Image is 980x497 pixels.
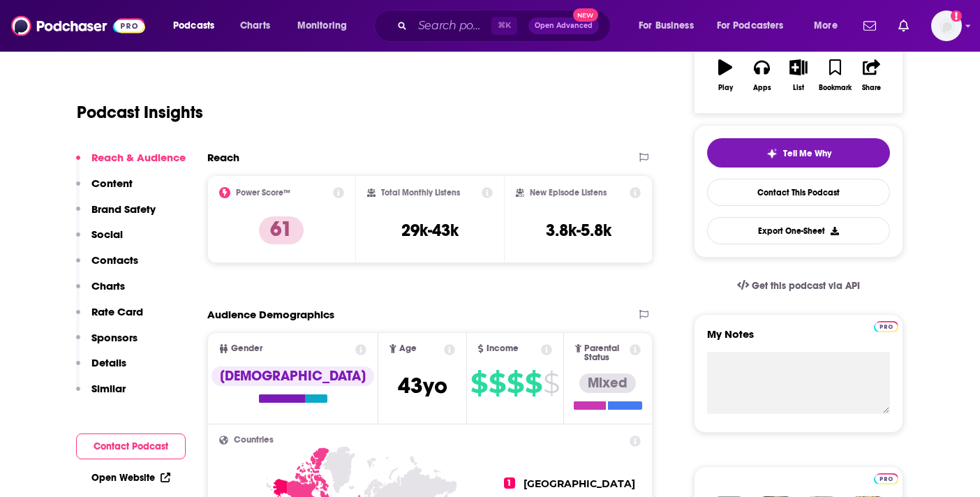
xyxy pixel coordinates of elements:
[207,308,334,321] h2: Audience Demographics
[91,253,138,267] p: Contacts
[931,10,962,41] img: User Profile
[584,344,627,362] span: Parental Status
[211,366,374,386] div: [DEMOGRAPHIC_DATA]
[91,331,138,344] p: Sponsors
[401,220,459,241] h3: 29k-43k
[231,344,262,353] span: Gender
[862,84,881,92] div: Share
[91,202,156,216] p: Brand Safety
[76,433,186,459] button: Contact Podcast
[629,15,711,37] button: open menu
[77,102,203,123] h1: Podcast Insights
[717,16,784,36] span: For Podcasters
[76,253,138,279] button: Contacts
[524,477,635,490] span: [GEOGRAPHIC_DATA]
[76,279,125,305] button: Charts
[804,15,855,37] button: open menu
[743,50,780,101] button: Apps
[814,16,838,36] span: More
[381,188,460,198] h2: Total Monthly Listens
[207,151,239,164] h2: Reach
[543,372,559,394] span: $
[874,473,898,484] img: Podchaser Pro
[893,14,914,38] a: Show notifications dropdown
[11,13,145,39] img: Podchaser - Follow, Share and Rate Podcasts
[297,16,347,36] span: Monitoring
[579,373,636,393] div: Mixed
[718,84,733,92] div: Play
[91,472,170,484] a: Open Website
[288,15,365,37] button: open menu
[707,50,743,101] button: Play
[525,372,542,394] span: $
[528,17,599,34] button: Open AdvancedNew
[858,14,882,38] a: Show notifications dropdown
[783,148,831,159] span: Tell Me Why
[76,228,123,253] button: Social
[91,151,186,164] p: Reach & Audience
[91,279,125,292] p: Charts
[491,17,517,35] span: ⌘ K
[874,319,898,332] a: Pro website
[259,216,304,244] p: 61
[76,382,126,408] button: Similar
[76,305,143,331] button: Rate Card
[76,356,126,382] button: Details
[546,220,611,241] h3: 3.8k-5.8k
[780,50,817,101] button: List
[173,16,214,36] span: Podcasts
[530,188,607,198] h2: New Episode Listens
[387,10,624,42] div: Search podcasts, credits, & more...
[91,177,133,190] p: Content
[399,344,417,353] span: Age
[413,15,491,37] input: Search podcasts, credits, & more...
[753,84,771,92] div: Apps
[951,10,962,22] svg: Add a profile image
[487,344,519,353] span: Income
[76,151,186,177] button: Reach & Audience
[707,179,890,206] a: Contact This Podcast
[752,280,860,292] span: Get this podcast via API
[819,84,852,92] div: Bookmark
[931,10,962,41] span: Logged in as danikarchmer
[76,331,138,357] button: Sponsors
[507,372,524,394] span: $
[91,382,126,395] p: Similar
[504,477,515,489] span: 1
[817,50,853,101] button: Bookmark
[707,217,890,244] button: Export One-Sheet
[793,84,804,92] div: List
[91,305,143,318] p: Rate Card
[91,228,123,241] p: Social
[76,177,133,202] button: Content
[489,372,505,394] span: $
[163,15,232,37] button: open menu
[91,356,126,369] p: Details
[535,22,593,29] span: Open Advanced
[231,15,279,37] a: Charts
[240,16,270,36] span: Charts
[76,202,156,228] button: Brand Safety
[707,327,890,352] label: My Notes
[398,372,447,399] span: 43 yo
[726,269,871,303] a: Get this podcast via API
[766,148,778,159] img: tell me why sparkle
[708,15,804,37] button: open menu
[573,8,598,22] span: New
[234,436,274,445] span: Countries
[931,10,962,41] button: Show profile menu
[236,188,290,198] h2: Power Score™
[470,372,487,394] span: $
[854,50,890,101] button: Share
[874,471,898,484] a: Pro website
[639,16,694,36] span: For Business
[874,321,898,332] img: Podchaser Pro
[707,138,890,168] button: tell me why sparkleTell Me Why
